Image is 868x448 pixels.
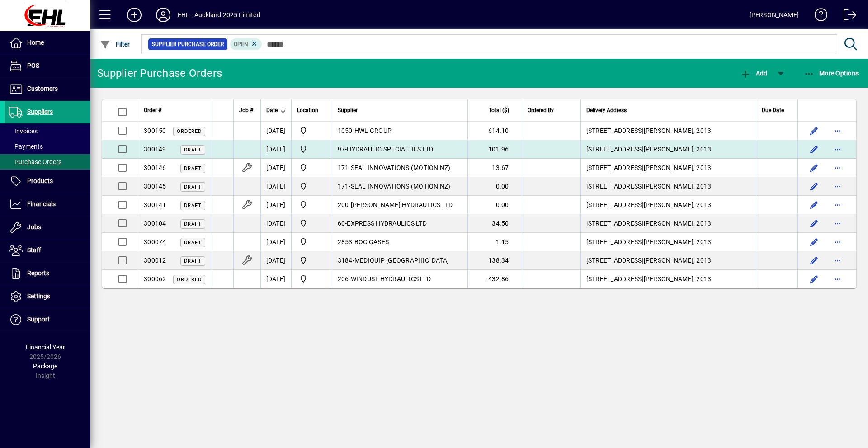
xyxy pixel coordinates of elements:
[580,140,756,159] td: [STREET_ADDRESS][PERSON_NAME], 2013
[351,183,451,190] span: SEAL INNOVATIONS (MOTION NZ)
[98,36,132,52] button: Filter
[332,270,467,288] td: -
[354,257,449,264] span: MEDIQUIP [GEOGRAPHIC_DATA]
[184,147,202,153] span: Draft
[149,7,178,23] button: Profile
[338,238,353,245] span: 2853
[807,253,821,268] button: Edit
[177,277,202,283] span: Ordered
[467,159,522,177] td: 13.67
[5,78,90,100] a: Customers
[467,251,522,270] td: 138.34
[473,105,517,115] div: Total ($)
[27,39,44,46] span: Home
[260,233,291,251] td: [DATE]
[807,123,821,138] button: Edit
[830,235,845,249] button: More options
[297,199,326,210] span: EHL AUCKLAND
[33,363,57,370] span: Package
[5,170,90,193] a: Products
[120,7,149,23] button: Add
[351,164,451,171] span: SEAL INNOVATIONS (MOTION NZ)
[802,65,861,81] button: More Options
[230,38,262,50] mat-chip: Completion Status: Open
[338,275,349,283] span: 206
[830,216,845,231] button: More options
[580,270,756,288] td: [STREET_ADDRESS][PERSON_NAME], 2013
[738,65,769,81] button: Add
[808,2,828,31] a: Knowledge Base
[27,200,56,207] span: Financials
[144,105,161,115] span: Order #
[297,255,326,266] span: EHL AUCKLAND
[144,201,166,208] span: 300141
[5,32,90,54] a: Home
[9,158,61,165] span: Purchase Orders
[27,292,50,300] span: Settings
[184,184,202,190] span: Draft
[27,85,58,92] span: Customers
[580,177,756,196] td: [STREET_ADDRESS][PERSON_NAME], 2013
[100,41,130,48] span: Filter
[144,146,166,153] span: 300149
[830,123,845,138] button: More options
[27,223,41,231] span: Jobs
[297,105,326,115] div: Location
[184,258,202,264] span: Draft
[5,123,90,139] a: Invoices
[807,160,821,175] button: Edit
[354,127,392,134] span: HWL GROUP
[27,62,39,69] span: POS
[5,262,90,285] a: Reports
[347,146,433,153] span: HYDRAULIC SPECIALTIES LTD
[27,246,41,254] span: Staff
[144,164,166,171] span: 300146
[260,270,291,288] td: [DATE]
[239,105,253,115] span: Job #
[467,140,522,159] td: 101.96
[830,272,845,286] button: More options
[338,105,462,115] div: Supplier
[144,183,166,190] span: 300145
[5,285,90,308] a: Settings
[467,196,522,214] td: 0.00
[297,162,326,173] span: EHL AUCKLAND
[144,275,166,283] span: 300062
[830,179,845,193] button: More options
[266,105,286,115] div: Date
[144,105,205,115] div: Order #
[332,214,467,233] td: -
[332,159,467,177] td: -
[338,220,345,227] span: 60
[354,238,389,245] span: BOC GASES
[338,257,353,264] span: 3184
[750,8,799,22] div: [PERSON_NAME]
[152,40,224,49] span: Supplier Purchase Order
[184,221,202,227] span: Draft
[830,198,845,212] button: More options
[580,196,756,214] td: [STREET_ADDRESS][PERSON_NAME], 2013
[26,344,65,351] span: Financial Year
[27,177,53,184] span: Products
[27,108,53,115] span: Suppliers
[528,105,554,115] span: Ordered By
[807,179,821,193] button: Edit
[297,105,318,115] span: Location
[580,214,756,233] td: [STREET_ADDRESS][PERSON_NAME], 2013
[27,269,49,277] span: Reports
[467,122,522,140] td: 614.10
[297,236,326,247] span: EHL AUCKLAND
[97,66,222,80] div: Supplier Purchase Orders
[338,146,345,153] span: 97
[332,177,467,196] td: -
[580,122,756,140] td: [STREET_ADDRESS][PERSON_NAME], 2013
[5,55,90,77] a: POS
[467,233,522,251] td: 1.15
[830,253,845,268] button: More options
[234,41,248,47] span: Open
[351,201,453,208] span: [PERSON_NAME] HYDRAULICS LTD
[467,214,522,233] td: 34.50
[297,181,326,192] span: EHL AUCKLAND
[184,165,202,171] span: Draft
[260,251,291,270] td: [DATE]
